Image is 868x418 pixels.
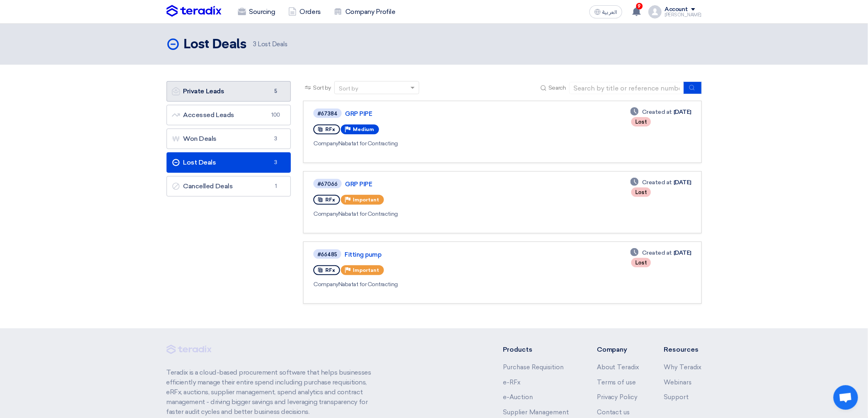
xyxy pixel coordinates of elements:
img: profile_test.png [649,5,662,18]
span: Company [313,140,338,147]
a: Company Profile [327,3,402,21]
div: Lost [631,258,651,267]
a: Sourcing [231,3,282,21]
a: e-RFx [503,379,521,386]
div: [DATE] [630,249,691,257]
span: 3 [253,41,256,48]
span: RFx [325,127,335,132]
span: Important [353,267,379,273]
a: About Teradix [597,364,640,371]
li: Company [597,345,640,355]
span: 3 [271,158,281,167]
a: Why Teradix [664,364,702,371]
h2: Lost Deals [184,36,247,53]
p: Teradix is a cloud-based procurement software that helps businesses efficiently manage their enti... [167,368,381,417]
span: Created at [642,108,672,116]
input: Search by title or reference number [569,82,684,94]
div: Nabatat for Contracting [313,139,552,148]
span: Company [313,210,338,217]
a: Fitting pump [345,251,550,258]
a: Orders [282,3,327,21]
li: Resources [664,345,702,355]
span: Company [313,281,338,288]
span: Lost Deals [253,40,288,49]
span: 5 [271,87,281,95]
a: Privacy Policy [597,393,638,401]
span: RFx [325,197,335,203]
span: Created at [642,249,672,257]
div: Lost [631,188,651,197]
div: Account [665,6,688,13]
a: Cancelled Deals1 [167,176,291,197]
span: RFx [325,267,335,273]
span: Important [353,197,379,203]
a: e-Auction [503,393,533,401]
a: Lost Deals3 [167,152,291,173]
span: Sort by [313,84,331,92]
a: Contact us [597,409,630,416]
a: GRP PIPE [345,110,550,117]
div: [DATE] [630,108,691,116]
img: Teradix logo [167,5,222,17]
a: Webinars [664,379,692,386]
span: 9 [636,3,643,9]
div: Sort by [339,84,358,93]
a: Won Deals3 [167,129,291,149]
span: 1 [271,182,281,190]
div: Nabatat for Contracting [313,280,551,289]
a: Purchase Requisition [503,364,564,371]
li: Products [503,345,572,355]
div: [DATE] [630,178,691,187]
a: Supplier Management [503,409,569,416]
div: [PERSON_NAME] [665,13,702,17]
a: GRP PIPE [345,181,550,188]
span: 100 [271,111,281,119]
a: Terms of use [597,379,636,386]
span: Medium [353,127,374,132]
button: العربية [589,5,622,18]
a: Private Leads5 [167,81,291,102]
div: Nabatat for Contracting [313,210,552,218]
div: #67066 [318,181,338,187]
a: Accessed Leads100 [167,105,291,125]
a: Support [664,393,689,401]
span: العربية [603,9,617,15]
span: Created at [642,178,672,187]
div: Open chat [834,385,858,410]
span: 3 [271,135,281,143]
div: #67384 [318,111,338,116]
div: Lost [631,117,651,127]
span: Search [548,84,566,92]
div: #66485 [318,252,337,257]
